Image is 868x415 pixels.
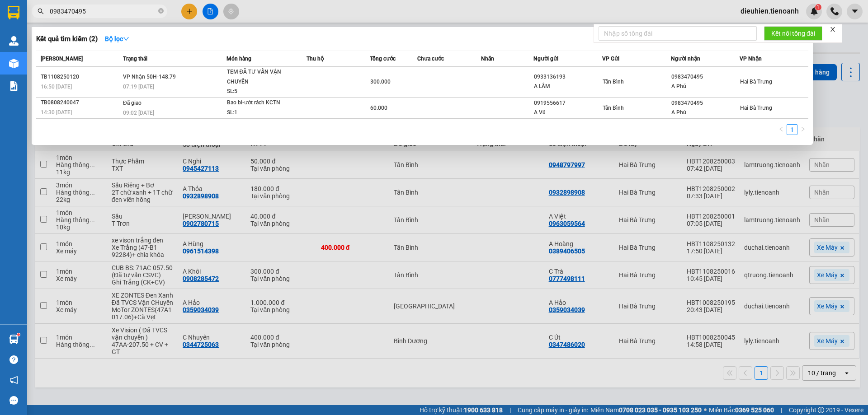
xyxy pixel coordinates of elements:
[764,26,822,41] button: Kết nối tổng đài
[481,56,494,62] span: Nhãn
[671,56,700,62] span: Người nhận
[9,36,19,46] img: warehouse-icon
[8,6,19,19] img: logo-vxr
[671,72,739,82] div: 0983470495
[671,98,739,108] div: 0983470495
[123,100,142,106] span: Đã giao
[771,28,815,38] span: Kết nối tổng đài
[227,108,295,118] div: SL: 1
[41,56,83,62] span: [PERSON_NAME]
[671,82,739,91] div: A Phú
[534,108,602,117] div: A Vũ
[776,124,787,135] button: left
[797,124,808,135] li: Next Page
[797,124,808,135] button: right
[671,108,739,117] div: A Phú
[778,126,784,132] span: left
[41,109,72,116] span: 14:30 [DATE]
[534,72,602,82] div: 0933136193
[123,36,129,42] span: down
[41,98,120,107] div: TB0808240047
[41,84,72,90] span: 16:50 [DATE]
[9,335,19,344] img: warehouse-icon
[41,72,120,82] div: TB1108250120
[38,8,44,14] span: search
[227,67,295,87] div: TEM ĐÃ TƯ VẤN VẬN CHUYỂN
[9,355,18,364] span: question-circle
[9,396,18,405] span: message
[370,79,391,85] span: 300.000
[123,74,176,80] span: VP Nhận 50H-148.79
[417,56,444,62] span: Chưa cước
[370,56,396,62] span: Tổng cước
[370,105,387,111] span: 60.000
[105,35,129,42] strong: Bộ lọc
[307,56,324,62] span: Thu hộ
[740,79,772,85] span: Hai Bà Trưng
[740,56,762,62] span: VP Nhận
[226,56,251,62] span: Món hàng
[800,126,806,132] span: right
[227,87,295,97] div: SL: 5
[787,125,797,135] a: 1
[776,124,787,135] li: Previous Page
[787,124,797,135] li: 1
[9,59,19,68] img: warehouse-icon
[36,34,98,44] h3: Kết quả tìm kiếm ( 2 )
[98,32,137,46] button: Bộ lọcdown
[740,105,772,111] span: Hai Bà Trưng
[603,105,624,111] span: Tân Bình
[123,56,147,62] span: Trạng thái
[9,81,19,91] img: solution-icon
[534,98,602,108] div: 0919556617
[158,7,164,16] span: close-circle
[534,82,602,91] div: A LÂM
[599,26,757,41] input: Nhập số tổng đài
[830,26,836,33] span: close
[227,98,295,108] div: Bao bì-ướt rách KCTN
[603,79,624,85] span: Tân Bình
[158,8,164,14] span: close-circle
[123,84,154,90] span: 07:19 [DATE]
[533,56,558,62] span: Người gửi
[602,56,619,62] span: VP Gửi
[50,6,156,16] input: Tìm tên, số ĐT hoặc mã đơn
[17,333,20,336] sup: 1
[9,376,18,384] span: notification
[123,110,154,116] span: 09:02 [DATE]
